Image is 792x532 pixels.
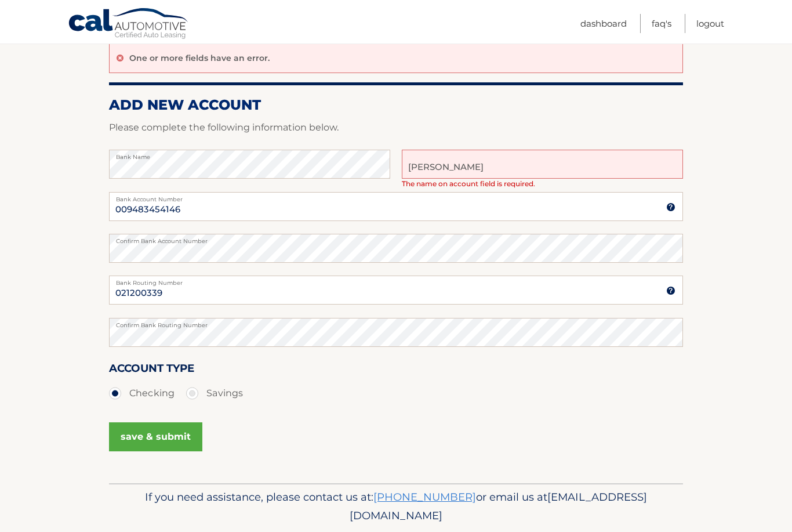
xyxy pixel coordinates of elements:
[402,179,535,188] span: The name on account field is required.
[129,53,270,63] p: One or more fields have an error.
[109,382,175,405] label: Checking
[109,234,683,243] label: Confirm Bank Account Number
[652,14,671,33] a: FAQ's
[186,382,243,405] label: Savings
[117,488,675,525] p: If you need assistance, please contact us at: or email us at
[402,150,683,179] input: Name on Account (Account Holder Name)
[373,490,476,504] a: [PHONE_NUMBER]
[666,202,675,212] img: tooltip.svg
[109,150,390,159] label: Bank Name
[109,192,683,221] input: Bank Account Number
[109,96,683,114] h2: ADD NEW ACCOUNT
[109,318,683,327] label: Confirm Bank Routing Number
[109,360,194,381] label: Account Type
[109,120,683,136] p: Please complete the following information below.
[109,192,683,201] label: Bank Account Number
[68,8,190,41] a: Cal Automotive
[109,276,683,305] input: Bank Routing Number
[696,14,724,33] a: Logout
[666,286,675,295] img: tooltip.svg
[580,14,627,33] a: Dashboard
[109,276,683,285] label: Bank Routing Number
[109,422,202,451] button: save & submit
